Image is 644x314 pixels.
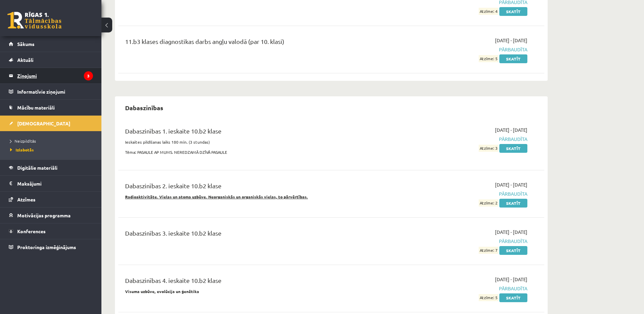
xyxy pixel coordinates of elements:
a: Skatīt [499,293,527,302]
span: [DEMOGRAPHIC_DATA] [17,120,70,126]
i: 3 [84,71,93,80]
span: Atzīme: 5 [479,294,498,301]
div: Dabaszinības 3. ieskaite 10.b2 klase [125,228,390,241]
a: Skatīt [499,7,527,16]
span: [DATE] - [DATE] [495,276,527,283]
a: Proktoringa izmēģinājums [9,239,93,255]
u: Radioaktivitāte. Vielas un atoma uzbūve. Neorganiskās un organiskās vielas, to pārvērtības. [125,194,308,199]
a: Konferences [9,223,93,239]
span: Pārbaudīta [400,46,527,53]
span: [DATE] - [DATE] [495,228,527,236]
span: Motivācijas programma [17,212,71,218]
a: Maksājumi [9,176,93,191]
span: Pārbaudīta [400,190,527,197]
a: Skatīt [499,199,527,208]
span: Pārbaudīta [400,285,527,292]
a: Neizpildītās [10,138,95,144]
a: [DEMOGRAPHIC_DATA] [9,116,93,131]
span: Atzīme: 4 [479,8,498,15]
span: Atzīme: 2 [479,199,498,207]
a: Atzīmes [9,192,93,207]
a: Motivācijas programma [9,208,93,223]
a: Informatīvie ziņojumi [9,84,93,99]
span: Pārbaudīta [400,238,527,245]
div: Dabaszinības 4. ieskaite 10.b2 klase [125,276,390,288]
span: Aktuāli [17,57,33,63]
legend: Maksājumi [17,176,93,191]
a: Skatīt [499,246,527,255]
a: Skatīt [499,144,527,153]
a: Skatīt [499,54,527,63]
span: Digitālie materiāli [17,165,57,171]
span: Izlabotās [10,147,34,152]
div: Dabaszinības 2. ieskaite 10.b2 klase [125,181,390,194]
div: 11.b3 klases diagnostikas darbs angļu valodā (par 10. klasi) [125,37,390,49]
a: Izlabotās [10,147,95,153]
strong: Visuma uzbūve, evolūcija un ģenētika [125,289,199,294]
a: Rīgas 1. Tālmācības vidusskola [7,12,62,29]
span: [DATE] - [DATE] [495,37,527,44]
a: Mācību materiāli [9,100,93,115]
span: Sākums [17,41,34,47]
p: Tēma: PASAULE AP MUMS. NEREDZAMĀ DZĪVĀ PASAULE [125,149,390,155]
a: Sākums [9,36,93,52]
legend: Informatīvie ziņojumi [17,84,93,99]
span: Pārbaudīta [400,136,527,143]
p: Ieskaites pildīšanas laiks 180 min. (3 stundas) [125,139,390,145]
span: Konferences [17,228,46,234]
legend: Ziņojumi [17,68,93,83]
span: Atzīmes [17,196,35,202]
a: Aktuāli [9,52,93,68]
span: Atzīme: 5 [479,55,498,62]
span: Mācību materiāli [17,104,55,111]
span: [DATE] - [DATE] [495,181,527,188]
a: Ziņojumi3 [9,68,93,83]
span: Neizpildītās [10,138,36,144]
h2: Dabaszinības [118,100,170,116]
a: Digitālie materiāli [9,160,93,175]
span: Proktoringa izmēģinājums [17,244,76,250]
span: Atzīme: 7 [479,247,498,254]
span: [DATE] - [DATE] [495,126,527,134]
span: Atzīme: 3 [479,145,498,152]
div: Dabaszinības 1. ieskaite 10.b2 klase [125,126,390,139]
